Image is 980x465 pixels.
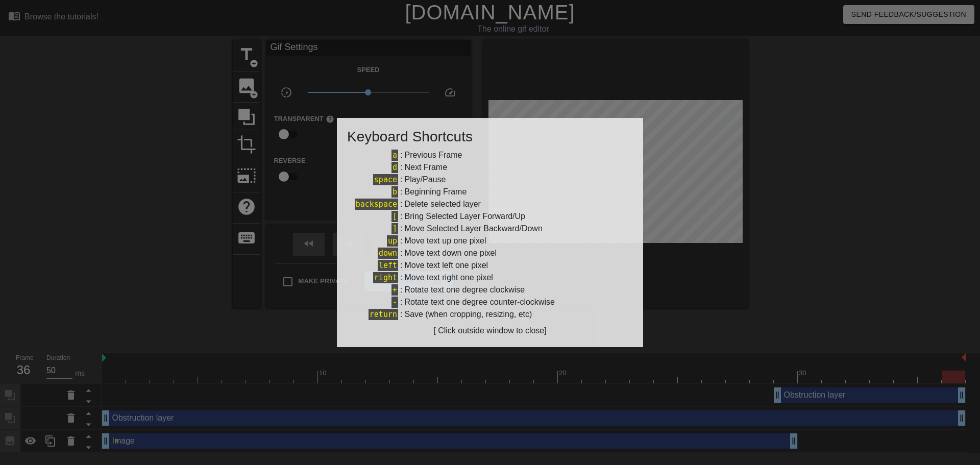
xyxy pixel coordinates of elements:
div: : [347,235,633,247]
div: Move Selected Layer Backward/Down [404,223,542,235]
div: : [347,210,633,223]
span: up [387,235,398,247]
span: return [369,309,398,320]
div: Previous Frame [404,149,462,161]
div: : [347,296,633,308]
span: ] [391,223,398,234]
span: b [391,186,398,198]
div: Rotate text one degree counter-clockwise [404,296,554,308]
div: : [347,308,633,321]
div: : [347,223,633,235]
span: space [373,174,398,185]
div: Play/Pause [404,174,446,186]
div: Rotate text one degree clockwise [404,284,525,296]
div: : [347,272,633,284]
span: - [391,297,398,308]
div: : [347,259,633,272]
span: a [391,150,398,161]
div: : [347,186,633,198]
span: d [391,162,398,173]
div: Bring Selected Layer Forward/Up [404,210,525,223]
div: : [347,174,633,186]
span: backspace [355,199,398,210]
div: : [347,198,633,210]
div: [ Click outside window to close] [347,325,633,337]
div: Move text up one pixel [404,235,486,247]
div: Move text left one pixel [404,259,488,272]
span: [ [391,211,398,222]
div: Move text right one pixel [404,272,493,284]
div: Beginning Frame [404,186,467,198]
div: : [347,161,633,174]
h3: Keyboard Shortcuts [347,128,633,145]
div: Save (when cropping, resizing, etc) [404,308,532,321]
div: Delete selected layer [404,198,480,210]
span: down [378,248,398,259]
span: right [373,272,398,283]
div: : [347,247,633,259]
span: left [378,260,398,271]
div: Move text down one pixel [404,247,497,259]
div: : [347,149,633,161]
span: + [391,284,398,296]
div: Next Frame [404,161,447,174]
div: : [347,284,633,296]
